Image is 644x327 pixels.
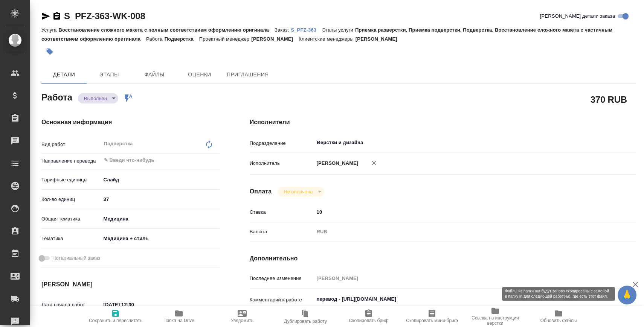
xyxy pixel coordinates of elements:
[46,70,82,79] span: Детали
[52,254,100,262] span: Нотариальный заказ
[231,318,253,323] span: Уведомить
[41,118,220,127] h4: Основная информация
[41,141,101,148] p: Вид работ
[41,196,101,203] p: Кол-во единиц
[291,26,322,33] a: S_PFZ-363
[64,11,145,21] a: S_PFZ-363-WK-008
[250,140,314,147] p: Подразделение
[101,299,167,310] input: ✎ Введи что-нибудь
[58,27,275,33] p: Восстановление сложного макета с полным соответствием оформлению оригинала
[591,93,627,106] h2: 370 RUB
[337,306,400,327] button: Скопировать бриф
[314,160,359,167] p: [PERSON_NAME]
[101,173,220,186] div: Слайд
[250,187,272,196] h4: Оплата
[314,225,604,238] div: RUB
[52,12,61,21] button: Скопировать ссылку
[103,156,192,165] input: ✎ Введи что-нибудь
[278,187,324,197] div: Выполнен
[78,93,118,103] div: Выполнен
[84,306,147,327] button: Сохранить и пересчитать
[527,306,590,327] button: Обновить файлы
[250,275,314,282] p: Последнее изменение
[540,12,615,20] span: [PERSON_NAME] детали заказа
[41,43,58,60] button: Добавить тэг
[89,318,142,323] span: Сохранить и пересчитать
[199,36,251,42] p: Проектный менеджер
[299,36,356,42] p: Клиентские менеджеры
[41,280,220,289] h4: [PERSON_NAME]
[211,306,274,327] button: Уведомить
[215,160,217,161] button: Open
[284,319,327,324] span: Дублировать работу
[464,306,527,327] button: Ссылка на инструкции верстки
[314,273,604,284] input: Пустое поле
[41,157,101,165] p: Направление перевода
[322,27,355,33] p: Этапы услуги
[250,296,314,304] p: Комментарий к работе
[600,142,601,143] button: Open
[349,318,388,323] span: Скопировать бриф
[356,36,403,42] p: [PERSON_NAME]
[281,189,315,195] button: Не оплачена
[468,315,522,326] span: Ссылка на инструкции верстки
[41,176,101,184] p: Тарифные единицы
[250,118,636,127] h4: Исполнители
[136,70,172,79] span: Файлы
[250,254,636,263] h4: Дополнительно
[147,306,211,327] button: Папка на Drive
[314,293,604,306] textarea: перевод - [URL][DOMAIN_NAME]
[165,36,199,42] p: Подверстка
[621,287,633,303] span: 🙏
[146,36,165,42] p: Работа
[41,27,58,33] p: Услуга
[400,306,464,327] button: Скопировать мини-бриф
[41,12,50,21] button: Скопировать ссылку для ЯМессенджера
[101,194,220,205] input: ✎ Введи что-нибудь
[291,27,322,33] p: S_PFZ-363
[406,318,458,323] span: Скопировать мини-бриф
[41,301,101,309] p: Дата начала работ
[366,155,382,171] button: Удалить исполнителя
[41,235,101,242] p: Тематика
[182,70,218,79] span: Оценки
[82,95,109,102] button: Выполнен
[101,232,220,245] div: Медицина + стиль
[250,208,314,216] p: Ставка
[101,213,220,225] div: Медицина
[163,318,194,323] span: Папка на Drive
[251,36,299,42] p: [PERSON_NAME]
[618,286,636,304] button: 🙏
[275,27,291,33] p: Заказ:
[540,318,577,323] span: Обновить файлы
[91,70,127,79] span: Этапы
[41,90,72,103] h2: Работа
[274,306,337,327] button: Дублировать работу
[41,215,101,223] p: Общая тематика
[250,160,314,167] p: Исполнитель
[227,70,269,79] span: Приглашения
[314,207,604,217] input: ✎ Введи что-нибудь
[250,228,314,236] p: Валюта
